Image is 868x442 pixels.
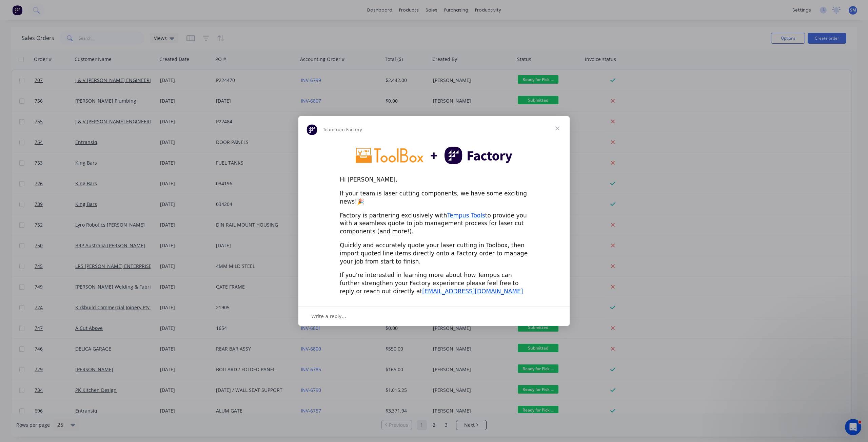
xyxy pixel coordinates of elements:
[298,307,570,326] div: Open conversation and reply
[340,271,528,295] div: If you're interested in learning more about how Tempus can further strengthen your Factory experi...
[311,312,347,321] span: Write a reply…
[447,212,485,219] a: Tempus Tools
[334,127,362,132] span: from Factory
[307,124,317,135] img: Profile image for Team
[340,190,528,206] div: If your team is laser cutting components, we have some exciting news!🎉
[323,127,334,132] span: Team
[422,288,523,295] a: [EMAIL_ADDRESS][DOMAIN_NAME]
[340,241,528,266] div: Quickly and accurately quote your laser cutting in Toolbox, then import quoted line items directl...
[340,176,528,184] div: Hi [PERSON_NAME],
[545,116,570,141] span: Close
[340,212,528,236] div: Factory is partnering exclusively with to provide you with a seamless quote to job management pro...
